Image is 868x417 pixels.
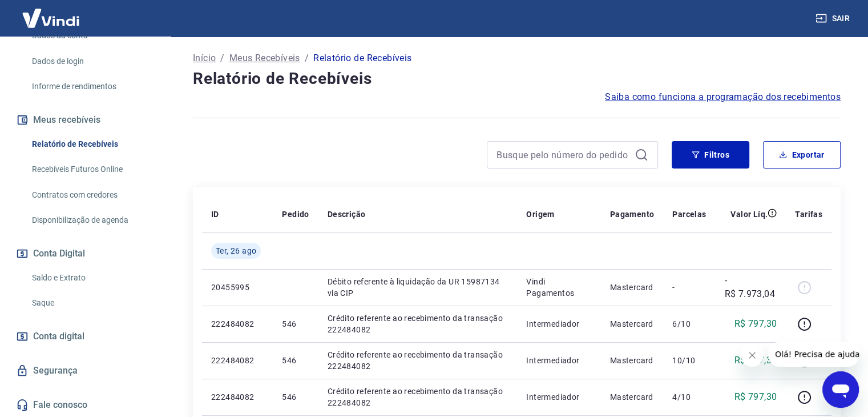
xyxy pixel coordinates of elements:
[672,209,706,220] p: Parcelas
[313,51,411,65] p: Relatório de Recebíveis
[220,51,224,65] p: /
[211,391,264,403] p: 222484082
[724,274,777,301] p: -R$ 7.973,04
[33,328,84,344] span: Conta digital
[734,390,777,404] p: R$ 797,30
[672,318,706,330] p: 6/10
[822,371,859,408] iframe: Botão para abrir a janela de mensagens
[305,51,309,65] p: /
[610,209,655,220] p: Pagamento
[27,266,157,290] a: Saldo e Extrato
[193,67,841,90] h4: Relatório de Recebíveis
[672,282,706,293] p: -
[610,318,655,330] p: Mastercard
[526,355,591,366] p: Intermediador
[734,354,777,367] p: R$ 797,34
[193,51,216,65] a: Início
[610,282,655,293] p: Mastercard
[526,318,591,330] p: Intermediador
[610,355,655,366] p: Mastercard
[211,318,264,330] p: 222484082
[211,282,264,293] p: 20455995
[610,391,655,403] p: Mastercard
[328,386,508,408] p: Crédito referente ao recebimento da transação 222484082
[27,50,157,73] a: Dados de login
[763,141,841,169] button: Exportar
[328,312,508,335] p: Crédito referente ao recebimento da transação 222484082
[282,209,309,220] p: Pedido
[734,317,777,331] p: R$ 797,30
[282,318,309,330] p: 546
[14,241,157,266] button: Conta Digital
[496,146,630,163] input: Busque pelo número do pedido
[526,209,554,220] p: Origem
[730,209,768,220] p: Valor Líq.
[328,276,508,299] p: Débito referente à liquidação da UR 15987134 via CIP
[27,133,157,156] a: Relatório de Recebíveis
[813,8,854,29] button: Sair
[526,391,591,403] p: Intermediador
[27,291,157,315] a: Saque
[328,349,508,372] p: Crédito referente ao recebimento da transação 222484082
[211,355,264,366] p: 222484082
[768,342,859,367] iframe: Mensagem da empresa
[672,141,749,169] button: Filtros
[211,209,219,220] p: ID
[27,158,157,181] a: Recebíveis Futuros Online
[27,183,157,207] a: Contratos com credores
[741,344,764,367] iframe: Fechar mensagem
[328,209,366,220] p: Descrição
[672,391,706,403] p: 4/10
[27,209,157,232] a: Disponibilização de agenda
[526,276,591,299] p: Vindi Pagamentos
[27,75,157,98] a: Informe de rendimentos
[282,391,309,403] p: 546
[14,1,88,35] img: Vindi
[14,358,157,383] a: Segurança
[216,245,256,256] span: Ter, 26 ago
[7,8,96,17] span: Olá! Precisa de ajuda?
[672,355,706,366] p: 10/10
[14,107,157,133] button: Meus recebíveis
[229,51,300,65] a: Meus Recebíveis
[605,90,841,104] a: Saiba como funciona a programação dos recebimentos
[282,355,309,366] p: 546
[14,324,157,349] a: Conta digital
[795,209,822,220] p: Tarifas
